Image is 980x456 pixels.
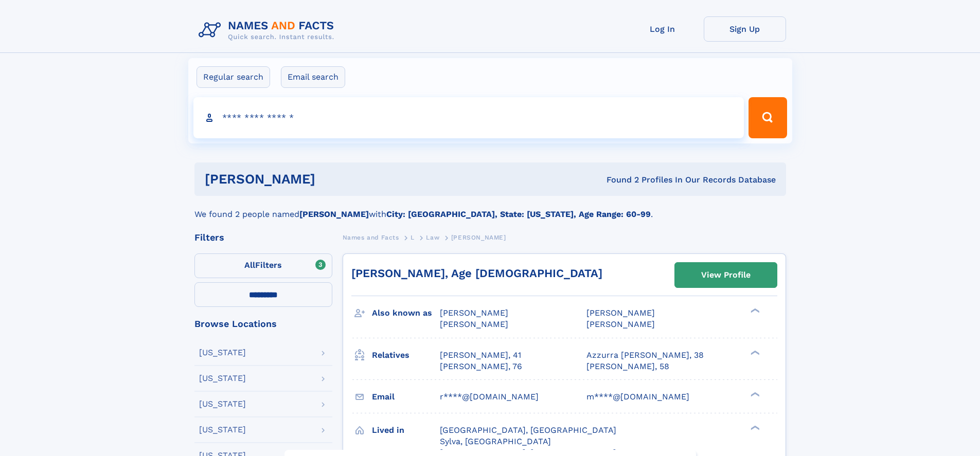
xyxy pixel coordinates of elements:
[372,304,440,322] h3: Also known as
[621,16,704,42] a: Log In
[440,319,508,329] span: [PERSON_NAME]
[194,233,332,242] div: Filters
[194,253,332,278] label: Filters
[748,391,760,397] div: ❯
[194,319,332,329] div: Browse Locations
[748,424,760,431] div: ❯
[701,263,751,287] div: View Profile
[586,350,704,361] a: Azzurra [PERSON_NAME], 38
[351,267,602,280] a: [PERSON_NAME], Age [DEMOGRAPHIC_DATA]
[411,231,415,244] a: L
[586,319,655,329] span: [PERSON_NAME]
[199,426,246,434] div: [US_STATE]
[440,436,551,446] span: Sylva, [GEOGRAPHIC_DATA]
[343,231,399,244] a: Names and Facts
[194,196,786,221] div: We found 2 people named with .
[197,66,270,88] label: Regular search
[440,350,521,361] a: [PERSON_NAME], 41
[194,16,343,44] img: Logo Names and Facts
[704,16,786,42] a: Sign Up
[372,422,440,439] h3: Lived in
[372,388,440,406] h3: Email
[586,361,669,372] a: [PERSON_NAME], 58
[386,209,651,219] b: City: [GEOGRAPHIC_DATA], State: [US_STATE], Age Range: 60-99
[199,374,246,382] div: [US_STATE]
[749,97,787,138] button: Search Button
[244,260,255,270] span: All
[748,307,760,314] div: ❯
[205,173,461,186] h1: [PERSON_NAME]
[586,308,655,318] span: [PERSON_NAME]
[372,346,440,364] h3: Relatives
[440,308,508,318] span: [PERSON_NAME]
[199,400,246,408] div: [US_STATE]
[411,234,415,241] span: L
[440,425,616,435] span: [GEOGRAPHIC_DATA], [GEOGRAPHIC_DATA]
[426,231,439,244] a: Law
[426,234,439,241] span: Law
[748,349,760,356] div: ❯
[281,66,345,88] label: Email search
[451,234,506,241] span: [PERSON_NAME]
[193,97,744,138] input: search input
[299,209,369,219] b: [PERSON_NAME]
[675,263,777,287] a: View Profile
[461,174,776,186] div: Found 2 Profiles In Our Records Database
[440,361,522,372] a: [PERSON_NAME], 76
[199,349,246,357] div: [US_STATE]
